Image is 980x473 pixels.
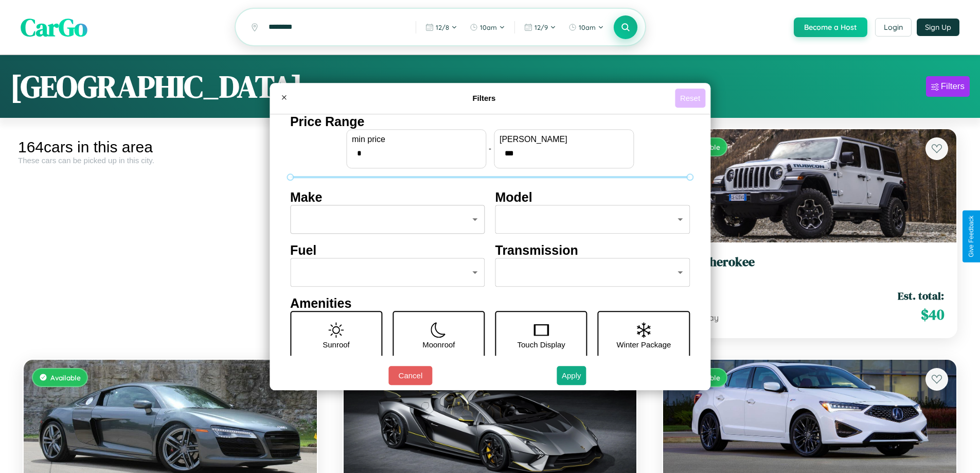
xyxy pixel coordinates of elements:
[290,243,485,258] h4: Fuel
[323,338,350,352] p: Sunroof
[465,19,510,36] button: 10am
[293,94,675,102] h4: Filters
[517,338,565,352] p: Touch Display
[495,243,690,258] h4: Transmission
[968,216,975,257] div: Give Feedback
[617,338,671,352] p: Winter Package
[10,65,302,108] h1: [GEOGRAPHIC_DATA]
[18,156,323,165] div: These cars can be picked up in this city.
[50,373,81,382] span: Available
[495,190,690,205] h4: Model
[898,288,944,303] span: Est. total:
[675,255,944,280] a: Jeep Cherokee2020
[917,19,959,36] button: Sign Up
[794,17,867,37] button: Become a Host
[388,366,432,385] button: Cancel
[18,138,323,156] div: 164 cars in this area
[489,142,491,155] p: -
[290,114,690,129] h4: Price Range
[480,23,497,31] span: 10am
[557,366,586,385] button: Apply
[675,89,705,108] button: Reset
[500,135,628,144] label: [PERSON_NAME]
[534,23,548,31] span: 12 / 9
[941,81,965,92] div: Filters
[926,76,970,97] button: Filters
[519,19,561,36] button: 12/9
[422,338,455,352] p: Moonroof
[290,296,690,311] h4: Amenities
[875,18,912,37] button: Login
[675,255,944,270] h3: Jeep Cherokee
[436,23,449,31] span: 12 / 8
[579,23,596,31] span: 10am
[352,135,480,144] label: min price
[563,19,609,36] button: 10am
[420,19,462,36] button: 12/8
[290,190,485,205] h4: Make
[21,10,87,44] span: CarGo
[921,304,944,325] span: $ 40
